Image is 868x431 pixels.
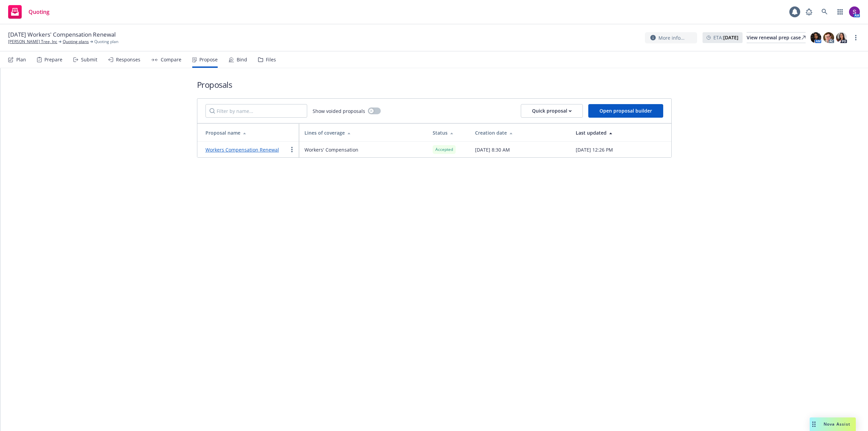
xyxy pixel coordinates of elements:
button: More info... [645,32,697,43]
div: Quick proposal [532,104,572,117]
h1: Proposals [197,79,672,90]
img: photo [823,32,834,43]
span: Nova Assist [824,421,850,427]
span: More info... [658,34,685,41]
a: Switch app [833,5,847,19]
div: Bind [237,57,247,62]
div: Compare [161,57,181,62]
span: Open proposal builder [599,107,652,114]
span: [DATE] 12:26 PM [576,146,613,153]
span: Quoting [28,9,50,15]
a: Quoting [5,2,52,21]
span: Workers' Compensation [304,146,358,153]
button: Nova Assist [810,417,856,431]
div: Drag to move [810,417,818,431]
div: Prepare [44,57,62,62]
img: photo [810,32,821,43]
div: Creation date [475,129,565,136]
a: Search [818,5,831,19]
input: Filter by name... [205,104,307,118]
a: Report a Bug [802,5,816,19]
a: more [288,145,296,154]
strong: [DATE] [723,34,738,41]
div: Propose [199,57,218,62]
span: [DATE] 8:30 AM [475,146,510,153]
div: Proposal name [205,129,294,136]
span: Quoting plan [94,39,118,45]
div: Submit [81,57,97,62]
a: Quoting plans [63,39,89,45]
a: Workers Compensation Renewal [205,146,279,153]
span: Accepted [435,146,453,153]
div: Status [433,129,464,136]
div: Responses [116,57,140,62]
div: Plan [16,57,26,62]
button: Open proposal builder [588,104,663,118]
span: Show voided proposals [313,107,365,115]
div: Files [266,57,276,62]
img: photo [836,32,847,43]
div: Last updated [576,129,666,136]
a: more [852,34,860,42]
div: Lines of coverage [304,129,422,136]
a: [PERSON_NAME] Tree, Inc [8,39,57,45]
img: photo [849,6,860,17]
span: ETA : [713,34,738,41]
a: View renewal prep case [747,32,806,43]
button: Quick proposal [521,104,583,118]
span: [DATE] Workers' Compensation Renewal [8,31,116,39]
